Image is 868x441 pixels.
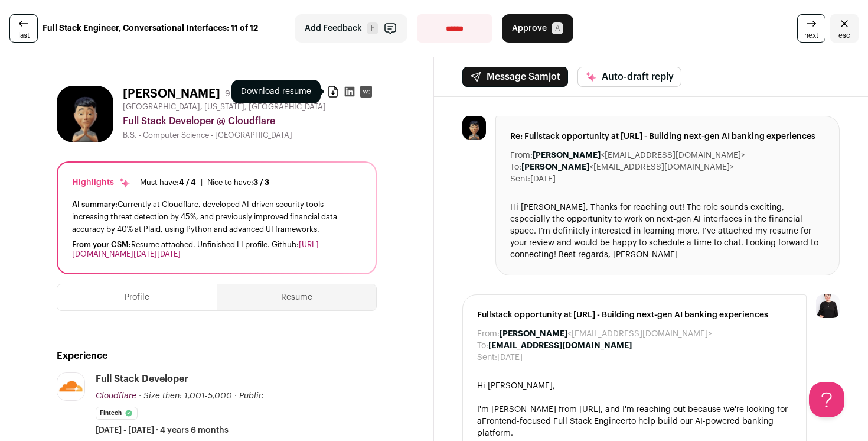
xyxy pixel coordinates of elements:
[96,372,188,385] div: Full Stack Developer
[72,200,118,208] span: AI summary:
[207,178,269,187] div: Nice to have:
[57,373,84,400] img: 6c9e38280057c010231c116a88ebc514ab42b9c514bbaa8c0660d634163f8ab1
[72,177,130,189] div: Highlights
[510,202,825,261] div: Hi [PERSON_NAME], Thanks for reaching out! The role sounds exciting, especially the opportunity t...
[530,173,556,185] dd: [DATE]
[816,294,840,318] img: 9240684-medium_jpg
[43,22,258,34] strong: Full Stack Engineer, Conversational Interfaces: 11 of 12
[552,22,563,34] span: A
[96,407,138,420] li: Fintech
[482,417,628,426] a: Frontend-focused Full Stack Engineer
[497,352,523,364] dd: [DATE]
[305,22,362,34] span: Add Feedback
[477,328,500,340] dt: From:
[512,22,547,34] span: Approve
[797,14,825,43] a: next
[234,390,237,402] span: ·
[72,198,361,235] div: Currently at Cloudflare, developed AI-driven security tools increasing threat detection by 45%, a...
[477,309,792,321] span: Fullstack opportunity at [URL] - Building next-gen AI banking experiences
[123,114,377,128] div: Full Stack Developer @ Cloudflare
[577,67,681,87] button: Auto-draft reply
[57,86,113,142] img: 8e93c93228112ae7a8750c96d90ba9cff46add9be3c0bc2f80713242676feea5
[367,22,378,34] span: F
[477,340,488,352] dt: To:
[217,284,376,310] button: Resume
[253,179,269,186] span: 3 / 3
[18,31,30,40] span: last
[225,88,248,100] div: 9 YOE
[521,163,589,171] b: [PERSON_NAME]
[9,14,38,43] a: last
[510,150,533,161] dt: From:
[488,342,632,350] b: [EMAIL_ADDRESS][DOMAIN_NAME]
[804,31,818,40] span: next
[502,14,573,43] button: Approve A
[809,382,844,417] iframe: Help Scout Beacon - Open
[96,424,229,436] span: [DATE] - [DATE] · 4 years 6 months
[533,151,601,160] b: [PERSON_NAME]
[57,284,217,310] button: Profile
[123,131,377,140] div: B.S. - Computer Science - [GEOGRAPHIC_DATA]
[179,179,196,186] span: 4 / 4
[96,392,136,400] span: Cloudflare
[123,86,220,102] h1: [PERSON_NAME]
[231,80,321,103] div: Download resume
[510,131,825,142] span: Re: Fullstack opportunity at [URL] - Building next-gen AI banking experiences
[500,328,712,340] dd: <[EMAIL_ADDRESS][DOMAIN_NAME]>
[239,392,263,400] span: Public
[140,178,269,187] ul: |
[462,67,568,87] button: Message Samjot
[510,173,530,185] dt: Sent:
[462,116,486,140] img: 8e93c93228112ae7a8750c96d90ba9cff46add9be3c0bc2f80713242676feea5
[477,380,792,392] div: Hi [PERSON_NAME],
[123,102,326,112] span: [GEOGRAPHIC_DATA], [US_STATE], [GEOGRAPHIC_DATA]
[477,352,497,364] dt: Sent:
[533,150,745,161] dd: <[EMAIL_ADDRESS][DOMAIN_NAME]>
[72,240,361,259] div: Resume attached. Unfinished LI profile. Github:
[521,161,734,173] dd: <[EMAIL_ADDRESS][DOMAIN_NAME]>
[140,178,196,187] div: Must have:
[57,349,377,363] h2: Experience
[510,161,521,173] dt: To:
[295,14,407,43] button: Add Feedback F
[830,14,859,43] a: Close
[139,392,232,400] span: · Size then: 1,001-5,000
[477,404,792,439] div: I'm [PERSON_NAME] from [URL], and I'm reaching out because we're looking for a to help build our ...
[500,330,567,338] b: [PERSON_NAME]
[838,31,850,40] span: esc
[72,241,131,248] span: From your CSM:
